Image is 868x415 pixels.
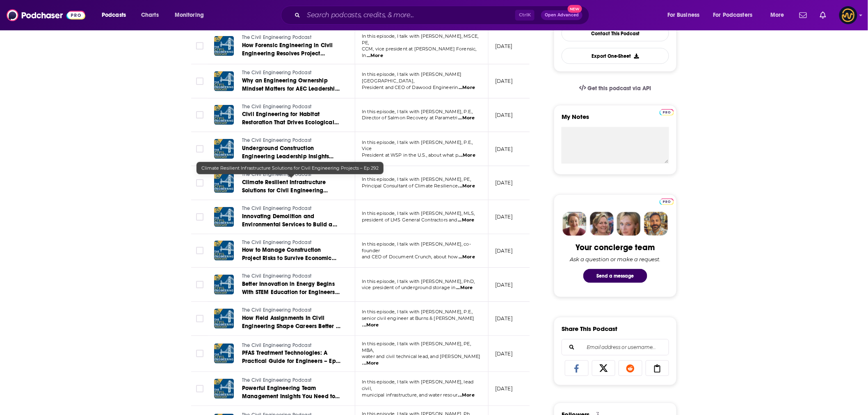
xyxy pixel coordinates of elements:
span: Podcasts [102,9,126,21]
a: Podchaser - Follow, Share and Rate Podcasts [7,7,85,23]
span: ...More [459,84,475,91]
span: In this episode, I talk with [PERSON_NAME], P.E., [362,109,473,114]
span: CCM, vice president at [PERSON_NAME] Forensic, In [362,46,477,58]
a: The Civil Engineering Podcast [242,307,340,314]
a: The Civil Engineering Podcast [242,273,340,280]
span: Toggle select row [196,281,203,288]
a: The Civil Engineering Podcast [242,171,340,178]
span: In this episode, I talk with [PERSON_NAME], co-founder [362,241,471,253]
a: How Forensic Engineering in Civil Engineering Resolves Project Disputes – Ep 296 [242,41,340,58]
span: Toggle select row [196,78,203,85]
span: Underground Construction Engineering Leadership Insights That Drive Purpose and Impact – Ep 293 [242,145,340,176]
img: Podchaser Pro [660,109,674,116]
a: Contact This Podcast [562,25,669,41]
span: Powerful Engineering Team Management Insights You Need to Know – Ep 286 [242,385,340,408]
span: In this episode, I talk with [PERSON_NAME], P.E., [362,309,473,315]
a: Powerful Engineering Team Management Insights You Need to Know – Ep 286 [242,384,340,401]
span: New [568,5,582,13]
button: open menu [708,9,765,22]
span: Civil Engineering for Habitat Restoration That Drives Ecological Change – Ep 294 [242,111,339,134]
span: Ctrl K [515,10,535,21]
img: Jon Profile [644,212,668,236]
p: [DATE] [495,315,513,322]
a: Copy Link [646,360,669,376]
span: Why an Engineering Ownership Mindset Matters for AEC Leadership and Long Term Growth – Ep 295 [242,77,340,100]
p: [DATE] [495,179,513,186]
button: Export One-Sheet [562,48,669,64]
span: The Civil Engineering Podcast [242,104,311,109]
span: For Business [667,9,700,21]
span: How Field Assignments In Civil Engineering Shape Careers Better – Ep 288 [242,315,340,338]
button: open menu [96,9,137,22]
a: How to Manage Construction Project Risks to Survive Economic Shifts – Ep 290 [242,246,340,262]
img: Jules Profile [617,212,641,236]
img: Podchaser Pro [660,198,674,205]
span: Open Advanced [545,13,579,17]
span: In this episode, I talk with [PERSON_NAME], MSCE, PE, [362,33,478,46]
span: Toggle select row [196,213,203,221]
span: Logged in as LowerStreet [839,6,857,24]
p: [DATE] [495,146,513,153]
span: For Podcasters [713,9,753,21]
span: In this episode, I talk with [PERSON_NAME], PhD, [362,278,475,284]
img: Sydney Profile [563,212,587,236]
span: Innovating Demolition and Environmental Services to Build a Stronger Workforce – Ep 291 [242,213,337,236]
span: The Civil Engineering Podcast [242,307,311,313]
span: Principal Consultant of Climate Resilience [362,183,458,189]
span: Director of Salmon Recovery at Parametri [362,115,458,121]
a: Pro website [660,108,674,116]
span: Toggle select row [196,315,203,322]
button: open menu [662,9,710,22]
span: In this episode, I talk with [PERSON_NAME], PE, MBA, [362,341,471,353]
span: The Civil Engineering Podcast [242,273,311,279]
span: ...More [363,322,379,328]
span: Toggle select row [196,247,203,254]
a: Underground Construction Engineering Leadership Insights That Drive Purpose and Impact – Ep 293 [242,144,340,161]
span: The Civil Engineering Podcast [242,342,311,348]
span: ...More [458,217,474,223]
span: The Civil Engineering Podcast [242,171,311,177]
span: President and CEO of Dawood Engineerin [362,84,458,90]
span: Climate Resilient Infrastructure Solutions for Civil Engineering Projects – Ep 292 [201,165,379,171]
button: Show profile menu [839,6,857,24]
span: The Civil Engineering Podcast [242,34,311,40]
span: and CEO of Document Crunch, about how [362,254,458,260]
button: open menu [169,9,215,22]
button: open menu [765,9,795,22]
span: Better Innovation in Energy Begins With STEM Education for Engineers – Ep 289 [242,280,340,304]
span: Toggle select row [196,111,203,119]
span: In this episode, I talk with [PERSON_NAME], lead civil, [362,379,473,391]
a: Show notifications dropdown [817,8,829,22]
img: Barbara Profile [590,212,614,236]
div: Search podcasts, credits, & more... [289,6,597,25]
span: The Civil Engineering Podcast [242,205,311,211]
span: water and civil technical lead, and [PERSON_NAME] [362,353,480,359]
a: The Civil Engineering Podcast [242,205,340,212]
span: ...More [459,254,475,260]
span: President at WSP in the U.S., about what p [362,152,458,158]
a: Share on Facebook [565,360,589,376]
a: The Civil Engineering Podcast [242,342,340,349]
a: Civil Engineering for Habitat Restoration That Drives Ecological Change – Ep 294 [242,110,340,127]
a: Charts [136,9,164,22]
a: The Civil Engineering Podcast [242,34,340,41]
a: Why an Engineering Ownership Mindset Matters for AEC Leadership and Long Term Growth – Ep 295 [242,77,340,93]
a: PFAS Treatment Technologies: A Practical Guide for Engineers – Ep 287 [242,349,340,365]
button: Send a message [583,269,647,283]
span: municipal infrastructure, and water resour [362,392,457,398]
a: Share on Reddit [619,360,642,376]
p: [DATE] [495,350,513,357]
label: My Notes [562,113,669,127]
span: ...More [459,152,475,159]
p: [DATE] [495,385,513,392]
span: The Civil Engineering Podcast [242,377,311,383]
a: The Civil Engineering Podcast [242,137,340,144]
a: Innovating Demolition and Environmental Services to Build a Stronger Workforce – Ep 291 [242,212,340,229]
span: PFAS Treatment Technologies: A Practical Guide for Engineers – Ep 287 [242,349,340,373]
span: senior civil engineer at Burns & [PERSON_NAME] [362,315,475,321]
span: Monitoring [175,9,204,21]
span: ...More [456,285,473,291]
p: [DATE] [495,78,513,84]
div: Ask a question or make a request. [570,256,661,262]
span: ...More [458,115,475,121]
